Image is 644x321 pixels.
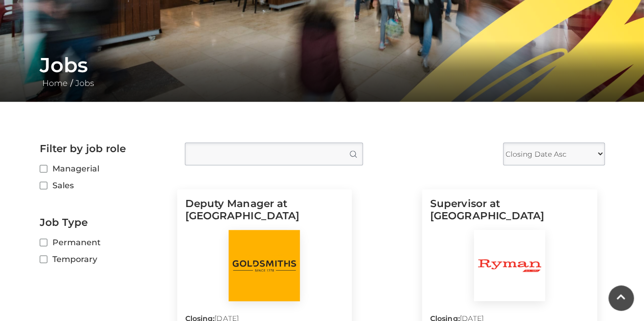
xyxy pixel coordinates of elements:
h1: Jobs [40,53,605,77]
h2: Filter by job role [40,142,170,155]
h2: Job Type [40,216,170,228]
img: Ryman [474,230,545,301]
div: / [32,53,612,90]
label: Sales [40,179,170,192]
a: Jobs [73,78,97,88]
label: Permanent [40,236,170,249]
img: Goldsmiths [229,230,300,301]
label: Managerial [40,162,170,175]
a: Home [40,78,70,88]
h5: Supervisor at [GEOGRAPHIC_DATA] [430,197,589,230]
label: Temporary [40,253,170,266]
h5: Deputy Manager at [GEOGRAPHIC_DATA] [185,197,344,230]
